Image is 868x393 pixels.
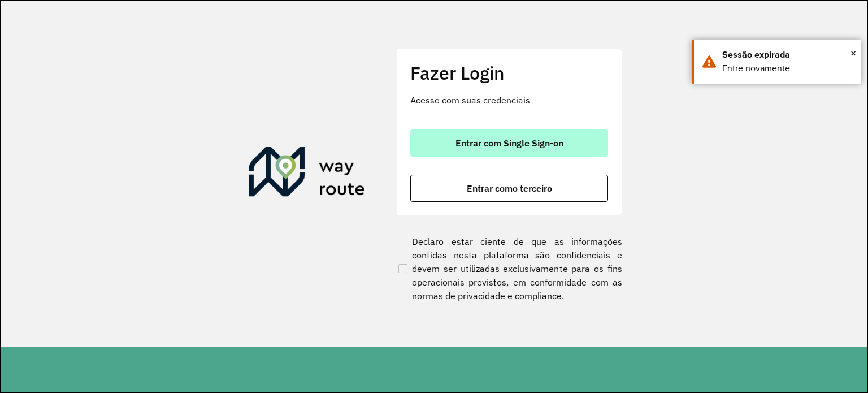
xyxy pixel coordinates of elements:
span: Entrar com Single Sign-on [455,139,563,148]
button: button [410,129,608,157]
label: Declaro estar ciente de que as informações contidas nesta plataforma são confidenciais e devem se... [396,235,622,303]
button: button [410,175,608,202]
div: Entre novamente [722,62,853,75]
h2: Fazer Login [410,62,608,84]
span: × [850,45,856,62]
div: Sessão expirada [722,48,853,62]
img: Roteirizador AmbevTech [249,147,365,201]
span: Entrar como terceiro [467,184,552,193]
button: Close [850,45,856,62]
p: Acesse com suas credenciais [410,93,608,107]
